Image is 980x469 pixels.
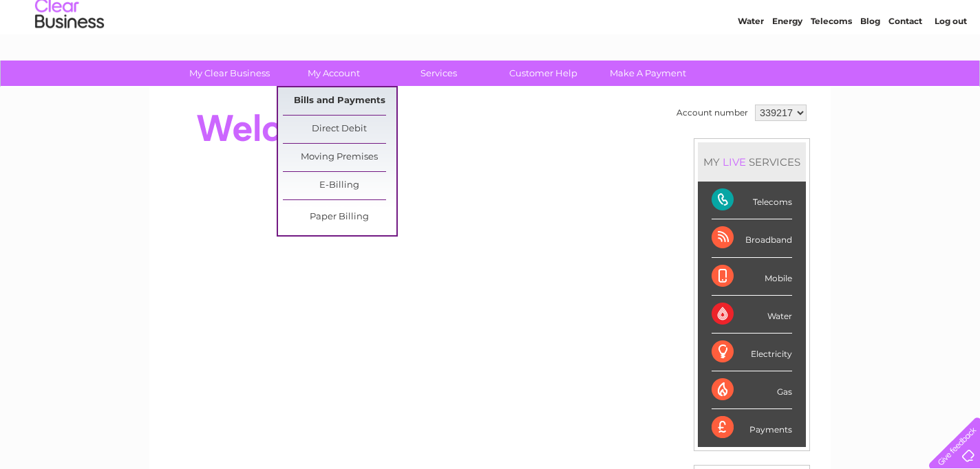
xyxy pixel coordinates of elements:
[935,58,967,69] a: Log out
[811,58,852,69] a: Telecoms
[888,58,922,69] a: Contact
[738,58,764,69] a: Water
[712,409,792,446] div: Payments
[712,371,792,409] div: Gas
[487,61,600,86] a: Customer Help
[772,58,802,69] a: Energy
[591,61,705,86] a: Make A Payment
[712,334,792,371] div: Electricity
[382,61,496,86] a: Services
[34,36,105,78] img: logo.png
[173,61,286,86] a: My Clear Business
[860,58,880,69] a: Blog
[712,182,792,219] div: Telecoms
[283,172,396,199] a: E-Billing
[283,87,396,115] a: Bills and Payments
[721,7,816,24] a: 0333 014 3131
[283,116,396,143] a: Direct Debit
[166,8,816,67] div: Clear Business is a trading name of Verastar Limited (registered in [GEOGRAPHIC_DATA] No. 3667643...
[712,258,792,296] div: Mobile
[283,204,396,231] a: Paper Billing
[720,155,749,168] div: LIVE
[712,219,792,257] div: Broadband
[673,101,752,124] td: Account number
[277,61,391,86] a: My Account
[283,144,396,171] a: Moving Premises
[712,296,792,334] div: Water
[698,142,806,182] div: MY SERVICES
